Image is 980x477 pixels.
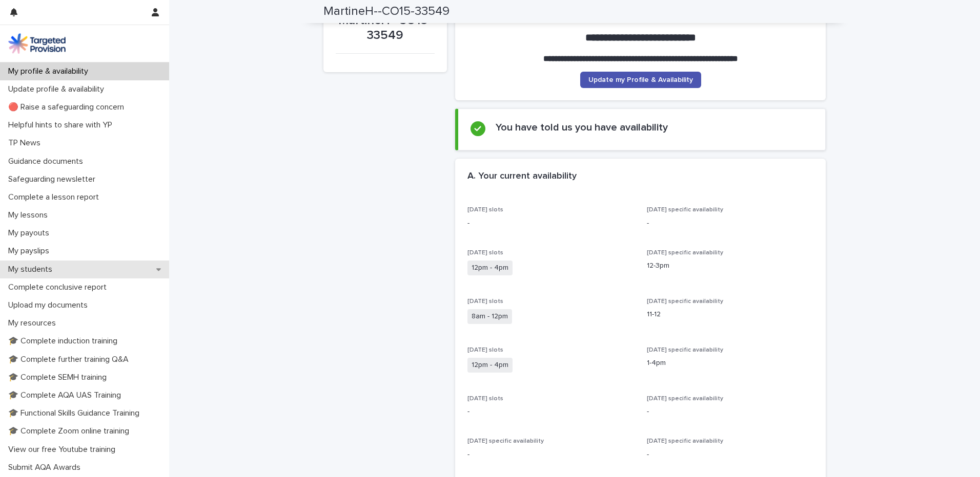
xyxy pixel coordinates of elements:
span: [DATE] specific availability [647,396,723,402]
p: - [647,218,814,229]
p: 🎓 Complete further training Q&A [4,355,137,364]
span: [DATE] slots [467,396,503,402]
p: TP News [4,138,49,148]
p: Submit AQA Awards [4,463,89,472]
span: [DATE] slots [467,347,503,353]
p: My students [4,265,60,274]
p: My payouts [4,228,57,238]
h2: MartineH--CO15-33549 [323,4,450,19]
span: [DATE] specific availability [647,347,723,353]
p: MartineH--CO15-33549 [336,13,435,43]
p: 🎓 Complete AQA UAS Training [4,391,129,400]
p: - [647,406,814,417]
p: - [647,449,814,460]
p: My resources [4,318,64,328]
img: M5nRWzHhSzIhMunXDL62 [8,33,66,54]
h2: You have told us you have availability [496,121,668,134]
p: 🎓 Functional Skills Guidance Training [4,408,148,418]
p: My lessons [4,210,56,220]
a: Update my Profile & Availability [580,72,701,88]
span: [DATE] specific availability [647,250,723,256]
span: [DATE] specific availability [647,438,723,444]
p: My payslips [4,246,57,256]
p: 12-3pm [647,261,814,271]
p: 🔴 Raise a safeguarding concern [4,102,132,112]
span: [DATE] specific availability [647,298,723,305]
p: Upload my documents [4,300,96,310]
span: 8am - 12pm [467,309,512,324]
p: 🎓 Complete induction training [4,336,126,346]
p: 1-4pm [647,358,814,368]
p: - [467,218,635,229]
p: 🎓 Complete SEMH training [4,373,115,382]
span: [DATE] slots [467,250,503,256]
span: [DATE] slots [467,298,503,305]
p: My profile & availability [4,67,96,76]
span: [DATE] specific availability [647,207,723,213]
p: View our free Youtube training [4,445,124,454]
p: - [467,449,635,460]
span: 12pm - 4pm [467,358,513,373]
span: 12pm - 4pm [467,261,513,275]
p: Guidance documents [4,157,91,166]
span: [DATE] slots [467,207,503,213]
span: Update my Profile & Availability [588,76,693,83]
p: - [467,406,635,417]
p: Complete conclusive report [4,283,115,292]
span: [DATE] specific availability [467,438,544,444]
p: Safeguarding newsletter [4,175,104,184]
p: Complete a lesson report [4,192,107,202]
p: 11-12 [647,309,814,320]
p: Update profile & availability [4,84,112,94]
p: 🎓 Complete Zoom online training [4,426,137,436]
p: Helpful hints to share with YP [4,120,120,130]
h2: A. Your current availability [467,171,577,182]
